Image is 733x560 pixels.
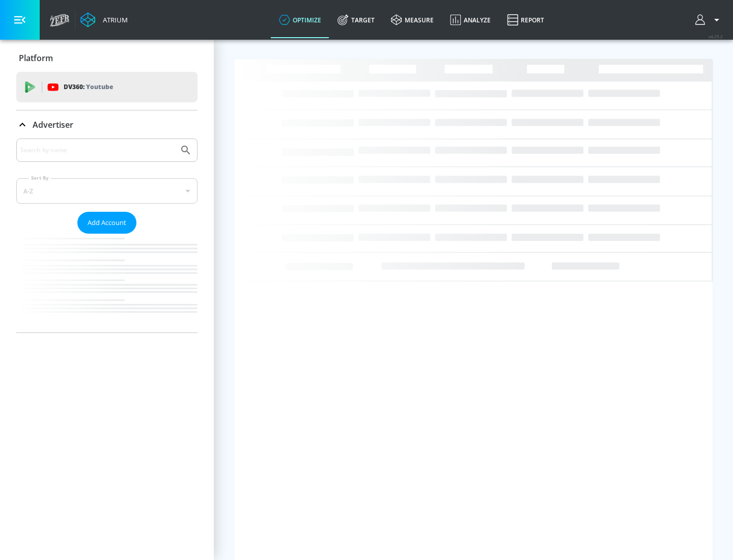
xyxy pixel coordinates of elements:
[499,2,552,38] a: Report
[16,234,198,332] nav: list of Advertiser
[20,144,175,157] input: Search by name
[16,138,198,332] div: Advertiser
[383,2,442,38] a: measure
[16,110,198,139] div: Advertiser
[709,34,723,39] span: v 4.25.2
[329,2,383,38] a: Target
[442,2,499,38] a: Analyze
[16,178,198,204] div: A-Z
[16,72,198,102] div: DV360: Youtube
[86,81,113,92] p: Youtube
[29,175,51,181] label: Sort By
[271,2,329,38] a: optimize
[16,44,198,72] div: Platform
[88,217,126,229] span: Add Account
[19,52,53,64] p: Platform
[64,81,113,93] p: DV360:
[99,15,128,24] div: Atrium
[80,12,128,27] a: Atrium
[77,212,136,234] button: Add Account
[33,119,73,130] p: Advertiser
